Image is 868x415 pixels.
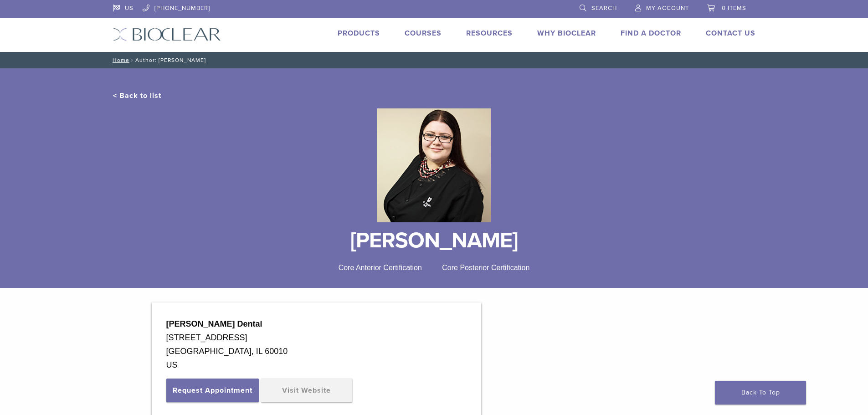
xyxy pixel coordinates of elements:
a: Products [338,29,380,38]
a: Visit Website [261,379,352,402]
span: Core Posterior Certification [442,264,529,272]
span: My Account [646,5,689,12]
a: Back To Top [715,381,806,405]
a: Home [110,57,129,63]
span: / [129,58,135,62]
img: Bioclear [113,28,221,41]
a: Contact Us [706,29,755,38]
img: Bioclear [377,108,491,222]
div: [STREET_ADDRESS] [166,331,467,344]
h1: [PERSON_NAME] [113,230,755,251]
span: Search [591,5,617,12]
span: Core Anterior Certification [339,264,422,272]
a: Why Bioclear [537,29,596,38]
a: Find A Doctor [621,29,681,38]
span: 0 items [722,5,746,12]
strong: [PERSON_NAME] Dental [166,319,262,328]
a: < Back to list [113,91,161,100]
button: Request Appointment [166,379,259,402]
a: Resources [466,29,513,38]
div: [GEOGRAPHIC_DATA], IL 60010 US [166,344,467,372]
a: Courses [405,29,442,38]
nav: Author: [PERSON_NAME] [106,52,762,68]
